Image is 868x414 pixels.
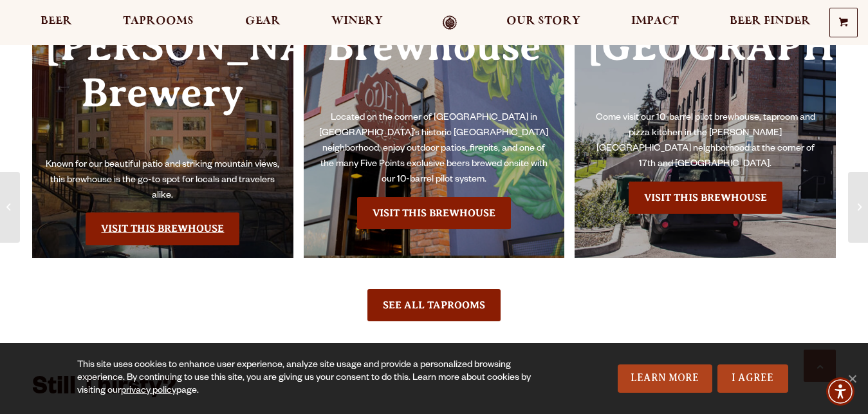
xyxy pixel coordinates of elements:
[115,15,202,30] a: Taprooms
[123,16,194,26] span: Taprooms
[317,111,552,188] p: Located on the corner of [GEOGRAPHIC_DATA] in [GEOGRAPHIC_DATA]’s historic [GEOGRAPHIC_DATA] neig...
[323,15,391,30] a: Winery
[426,15,474,30] a: Odell Home
[367,289,501,321] a: See All Taprooms
[121,386,176,397] a: privacy policy
[618,364,712,393] a: Learn More
[826,377,854,406] div: Accessibility Menu
[623,15,687,30] a: Impact
[717,364,788,393] a: I Agree
[587,111,823,173] p: Come visit our 10-barrel pilot brewhouse, taproom and pizza kitchen in the [PERSON_NAME][GEOGRAPH...
[631,16,679,26] span: Impact
[86,212,239,245] a: Visit the Fort Collin's Brewery & Taproom
[629,182,782,214] a: Visit the Sloan’s Lake Brewhouse
[357,197,511,229] a: Visit the Five Points Brewhouse
[245,16,281,26] span: Gear
[237,15,289,30] a: Gear
[45,158,281,204] p: Known for our beautiful patio and striking mountain views, this brewhouse is the go-to spot for l...
[498,15,589,30] a: Our Story
[506,16,580,26] span: Our Story
[331,16,383,26] span: Winery
[77,359,559,398] div: This site uses cookies to enhance user experience, analyze site usage and provide a personalized ...
[32,15,80,30] a: Beer
[730,16,811,26] span: Beer Finder
[721,15,819,30] a: Beer Finder
[41,16,72,26] span: Beer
